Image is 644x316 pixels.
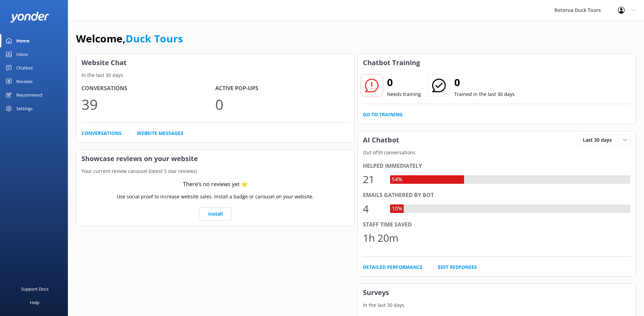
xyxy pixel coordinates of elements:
p: Use social proof to increase website sales. Install a badge or carousel on your website. [117,193,314,200]
div: Helped immediately [363,162,631,171]
p: 39 [81,93,215,116]
a: Duck Tours [126,32,183,45]
div: Support Docs [21,282,49,296]
h3: AI Chatbot [358,131,404,149]
p: Your current review carousel (latest 5 star reviews) [76,167,354,175]
h1: Welcome, [76,31,183,47]
div: There’s no reviews yet ⭐ [183,180,248,189]
div: Chatbot [16,61,33,75]
a: Conversations [81,130,122,137]
div: 1h 20m [363,230,399,246]
p: Out of 39 conversations [358,149,636,156]
span: Last 30 days [583,136,616,144]
p: In the last 30 days [358,301,636,309]
div: 54% [390,175,404,184]
a: Install [199,207,232,221]
div: Home [16,34,30,47]
h2: 0 [387,74,421,91]
h4: Conversations [81,84,215,93]
h3: Showcase reviews on your website [76,150,354,167]
a: Website Messages [137,130,183,137]
div: 10% [390,204,404,213]
div: Settings [16,102,33,115]
p: Needs training [387,91,421,98]
div: 21 [363,171,383,187]
a: Go to Training [363,111,403,118]
img: yonder-white-logo.png [10,12,49,23]
a: Detailed Performance [363,263,423,271]
div: Recommend [16,88,42,102]
h2: 0 [454,74,515,91]
p: 0 [215,93,349,116]
h3: Surveys [358,284,636,301]
div: Emails gathered by bot [363,191,631,200]
div: Inbox [16,47,28,61]
p: In the last 30 days [76,72,354,79]
div: Staff time saved [363,220,631,229]
div: Help [30,296,39,309]
a: Edit Responses [438,263,477,271]
div: 4 [363,201,383,217]
div: Reviews [16,75,33,88]
p: Trained in the last 30 days [454,91,515,98]
h4: Active Pop-ups [215,84,349,93]
h3: Website Chat [76,54,354,72]
h3: Chatbot Training [358,54,425,72]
